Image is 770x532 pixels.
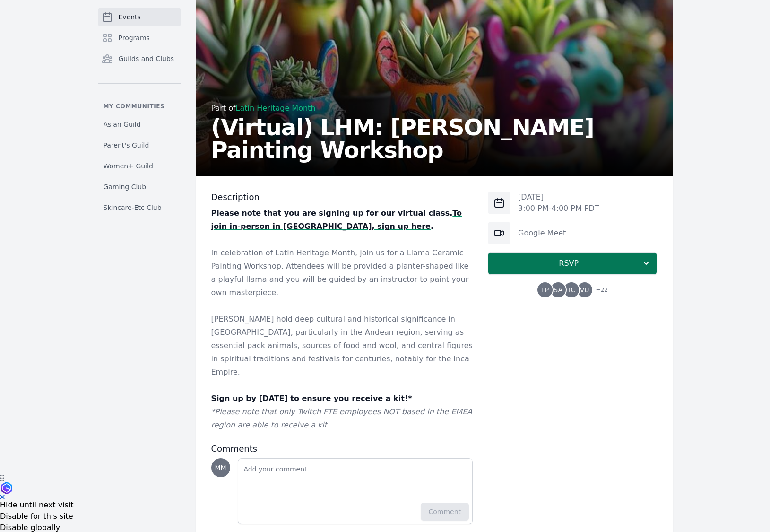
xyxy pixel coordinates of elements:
[211,246,473,299] p: In celebration of Latin Heritage Month, join us for a Llama Ceramic Painting Workshop. Attendees ...
[119,33,150,43] span: Programs
[211,407,473,429] em: *Please note that only Twitch FTE employees NOT based in the EMEA region are able to receive a kit
[104,120,141,129] span: Asian Guild
[98,137,181,154] a: Parent's Guild
[98,28,181,47] a: Programs
[554,287,562,293] span: SA
[104,182,147,192] span: Gaming Club
[104,140,149,150] span: Parent's Guild
[211,192,473,203] h3: Description
[104,203,162,212] span: Skincare-Etc Club
[215,464,226,471] span: MM
[98,199,181,216] a: Skincare-Etc Club
[104,161,153,171] span: Women+ Guild
[98,49,181,68] a: Guilds and Clubs
[488,252,657,275] button: RSVP
[98,8,181,216] nav: Sidebar
[211,103,658,114] div: Part of
[211,116,658,161] h2: (Virtual) LHM: [PERSON_NAME] Painting Workshop
[496,258,641,269] span: RSVP
[518,203,599,214] p: 3:00 PM - 4:00 PM PDT
[119,12,141,22] span: Events
[541,287,549,293] span: TP
[211,209,453,218] strong: Please note that you are signing up for our virtual class.
[211,394,412,403] strong: Sign up by [DATE] to ensure you receive a kit!*
[98,178,181,195] a: Gaming Club
[518,192,599,203] p: [DATE]
[590,284,608,297] span: + 22
[119,54,174,63] span: Guilds and Clubs
[98,103,181,110] p: My communities
[236,104,316,113] a: Latin Heritage Month
[567,287,576,293] span: TC
[211,313,473,379] p: [PERSON_NAME] hold deep cultural and historical significance in [GEOGRAPHIC_DATA], particularly i...
[98,8,181,26] a: Events
[98,157,181,174] a: Women+ Guild
[431,222,433,231] strong: .
[421,503,469,521] button: Comment
[580,287,589,293] span: VU
[98,116,181,133] a: Asian Guild
[518,228,566,237] a: Google Meet
[211,443,473,454] h3: Comments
